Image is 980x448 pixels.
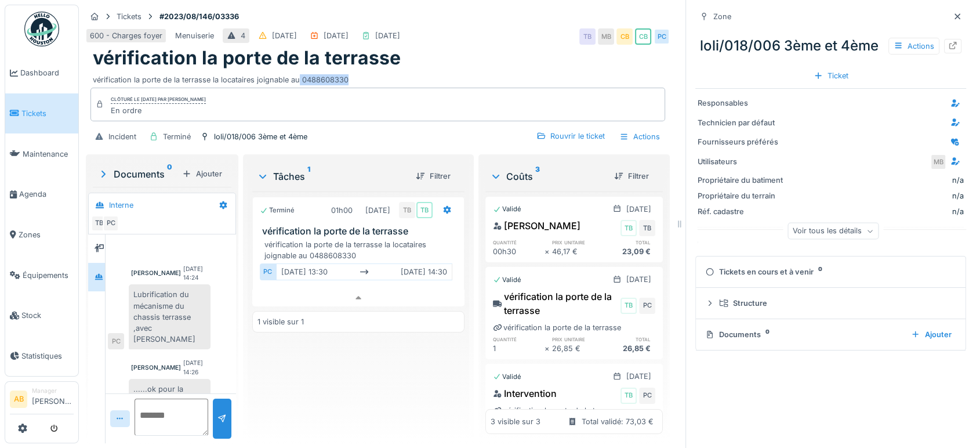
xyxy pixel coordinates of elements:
[21,310,74,321] span: Stock
[700,324,961,345] summary: Documents0Ajouter
[493,372,521,382] div: Validé
[604,246,655,257] div: 23,09 €
[620,298,637,314] div: TB
[129,284,210,349] div: Lubrification du mécanisme du chassis terrasse ,avec [PERSON_NAME]
[19,229,74,240] span: Zones
[789,190,964,201] div: n/a
[654,28,670,45] div: PC
[952,175,964,186] div: n/a
[97,167,177,181] div: Documents
[167,167,172,181] sup: 0
[21,351,74,362] span: Statistiques
[700,261,961,283] summary: Tickets en cours et à venir0
[626,204,651,215] div: [DATE]
[698,206,785,217] div: Réf. cadastre
[117,11,141,22] div: Tickets
[241,30,245,41] div: 4
[257,316,304,327] div: 1 visible sur 1
[272,30,297,41] div: [DATE]
[183,359,210,377] div: [DATE] 14:26
[698,97,785,109] div: Responsables
[906,327,956,342] div: Ajouter
[552,239,604,246] h6: prix unitaire
[111,105,206,116] div: En ordre
[626,371,651,382] div: [DATE]
[32,386,74,411] li: [PERSON_NAME]
[552,246,604,257] div: 46,17 €
[20,67,74,78] span: Dashboard
[93,70,663,85] div: vérification la porte de la terrasse la locataires joignable au 0488608330
[5,53,78,93] a: Dashboard
[620,220,637,236] div: TB
[23,270,74,281] span: Équipements
[365,205,390,216] div: [DATE]
[698,136,785,147] div: Fournisseurs préférés
[493,239,545,246] h6: quantité
[698,117,785,128] div: Technicien par défaut
[10,391,27,408] li: AB
[111,96,206,104] div: Clôturé le [DATE] par [PERSON_NAME]
[490,169,605,183] div: Coûts
[639,220,655,236] div: TB
[91,215,107,232] div: TB
[19,189,74,200] span: Agenda
[411,168,455,184] div: Filtrer
[639,388,655,404] div: PC
[375,30,400,41] div: [DATE]
[109,200,133,211] div: Interne
[698,156,785,167] div: Utilisateurs
[24,12,59,46] img: Badge_color-CXgf-gQk.svg
[5,255,78,295] a: Équipements
[493,290,618,317] div: vérification la porte de la terrasse
[276,263,452,280] div: [DATE] 13:30 [DATE] 14:30
[698,175,785,186] div: Propriétaire du batiment
[616,28,633,45] div: CB
[214,131,307,142] div: loli/018/006 3ème et 4ème
[493,275,521,285] div: Validé
[324,30,349,41] div: [DATE]
[626,274,651,285] div: [DATE]
[264,239,457,261] div: vérification la porte de la terrasse la locataires joignable au 0488608330
[552,343,604,354] div: 26,85 €
[639,298,655,314] div: PC
[809,68,853,84] div: Ticket
[719,298,952,309] div: Structure
[257,169,406,183] div: Tâches
[262,226,459,237] h3: vérification la porte de la terrasse
[700,292,961,314] summary: Structure
[32,386,74,395] div: Manager
[108,333,124,349] div: PC
[493,204,521,214] div: Validé
[129,379,210,410] div: ......ok pour la valitation......
[331,205,353,216] div: 01h00
[789,206,964,217] div: n/a
[175,30,214,41] div: Menuiserie
[108,131,136,142] div: Incident
[620,388,637,404] div: TB
[493,246,545,257] div: 00h30
[532,128,609,144] div: Rouvrir le ticket
[260,263,276,280] div: PC
[787,223,879,240] div: Voir tous les détails
[177,166,227,182] div: Ajouter
[705,329,902,340] div: Documents
[90,30,162,41] div: 600 - Charges foyer
[614,128,665,145] div: Actions
[582,416,654,427] div: Total validé: 73,03 €
[698,190,785,201] div: Propriétaire du terrain
[163,131,191,142] div: Terminé
[5,215,78,255] a: Zones
[930,154,946,170] div: MB
[713,11,731,22] div: Zone
[5,93,78,134] a: Tickets
[491,416,540,427] div: 3 visible sur 3
[545,246,552,257] div: ×
[5,336,78,377] a: Statistiques
[103,215,119,232] div: PC
[131,269,181,277] div: [PERSON_NAME]
[183,265,210,283] div: [DATE] 14:24
[21,108,74,119] span: Tickets
[545,343,552,354] div: ×
[604,343,655,354] div: 26,85 €
[604,239,655,246] h6: total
